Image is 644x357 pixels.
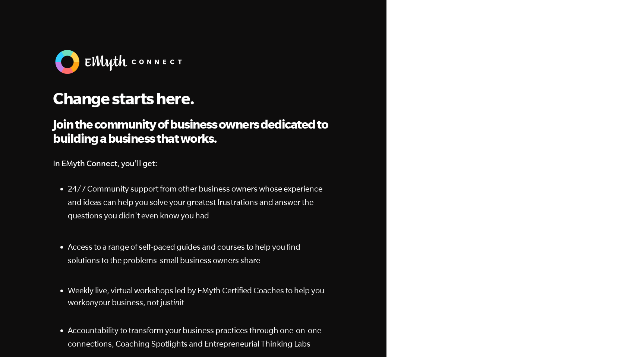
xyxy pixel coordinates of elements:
h4: In EMyth Connect, you'll get: [53,157,333,170]
span: Accountability to transform your business practices through one-on-one connections, Coaching Spot... [68,326,321,348]
span: your business, not just [94,298,173,307]
h1: Change starts here. [53,88,333,108]
span: Access to a range of self-paced guides and courses to help you find solutions to the problems sma... [68,242,300,265]
span: Weekly live, virtual workshops led by EMyth Certified Coaches to help you work [68,286,324,307]
span: it [180,298,184,307]
img: EMyth Connect Banner w White Text [53,48,187,76]
h2: Join the community of business owners dedicated to building a business that works. [53,117,333,146]
p: 24/7 Community support from other business owners whose experience and ideas can help you solve y... [68,182,333,222]
em: on [85,298,94,307]
em: in [173,298,180,307]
